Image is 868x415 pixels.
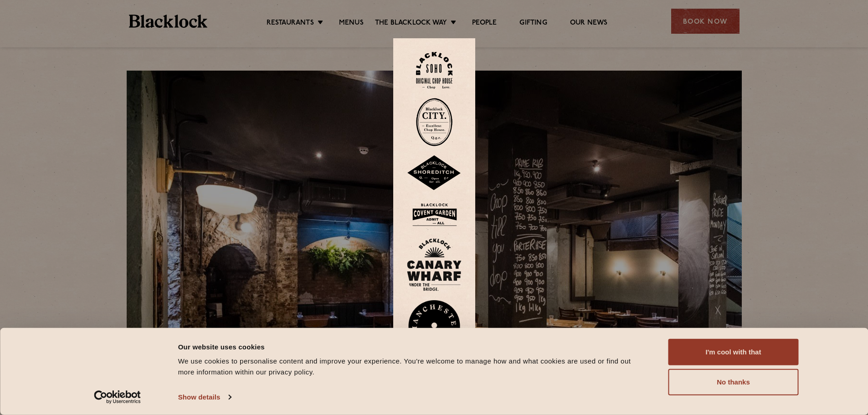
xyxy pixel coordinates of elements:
[416,52,452,89] img: Soho-stamp-default.svg
[407,300,462,363] img: BL_Manchester_Logo-bleed.png
[178,390,231,404] a: Show details
[407,238,462,291] img: BL_CW_Logo_Website.svg
[77,390,157,404] a: Usercentrics Cookiebot - opens in a new window
[178,341,648,352] div: Our website uses cookies
[668,369,799,395] button: No thanks
[668,339,799,365] button: I'm cool with that
[407,200,462,230] img: BLA_1470_CoventGarden_Website_Solid.svg
[407,155,462,191] img: Shoreditch-stamp-v2-default.svg
[416,98,452,146] img: City-stamp-default.svg
[178,356,648,378] div: We use cookies to personalise content and improve your experience. You're welcome to manage how a...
